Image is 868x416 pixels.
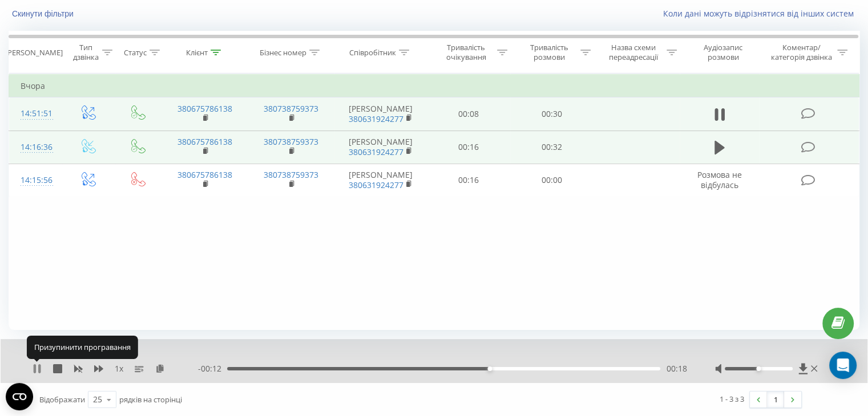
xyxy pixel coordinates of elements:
[697,169,742,190] span: Розмова не відбулась
[334,130,427,164] td: [PERSON_NAME]
[756,366,761,371] div: Accessibility label
[349,113,403,124] a: 380631924277
[5,48,63,58] div: [PERSON_NAME]
[427,97,510,130] td: 00:08
[119,394,182,405] span: рядків на сторінці
[604,43,664,62] div: Назва схеми переадресації
[768,43,834,62] div: Коментар/категорія дзвінка
[264,136,318,147] a: 380738759373
[829,352,857,379] div: Open Intercom Messenger
[115,363,123,374] span: 1 x
[93,394,102,405] div: 25
[198,363,227,374] span: - 00:12
[438,43,495,62] div: Тривалість очікування
[124,48,147,58] div: Статус
[27,336,138,358] div: Призупинити програвання
[487,366,492,371] div: Accessibility label
[663,8,859,19] a: Коли дані можуть відрізнятися вiд інших систем
[21,136,51,158] div: 14:16:36
[72,43,99,62] div: Тип дзвінка
[510,130,593,164] td: 00:32
[264,103,318,114] a: 380738759373
[349,48,396,58] div: Співробітник
[9,75,859,97] td: Вчора
[666,363,687,374] span: 00:18
[9,9,79,19] button: Скинути фільтри
[510,164,593,197] td: 00:00
[6,383,33,410] button: Open CMP widget
[510,97,593,130] td: 00:30
[427,130,510,164] td: 00:16
[349,180,403,190] a: 380631924277
[260,48,306,58] div: Бізнес номер
[427,164,510,197] td: 00:16
[690,43,757,62] div: Аудіозапис розмови
[520,43,578,62] div: Тривалість розмови
[720,393,744,405] div: 1 - 3 з 3
[349,146,403,157] a: 380631924277
[39,394,85,405] span: Відображати
[264,169,318,180] a: 380738759373
[767,391,784,407] a: 1
[21,169,51,191] div: 14:15:56
[177,136,232,147] a: 380675786138
[177,169,232,180] a: 380675786138
[21,103,51,125] div: 14:51:51
[334,97,427,130] td: [PERSON_NAME]
[334,164,427,197] td: [PERSON_NAME]
[177,103,232,114] a: 380675786138
[186,48,208,58] div: Клієнт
